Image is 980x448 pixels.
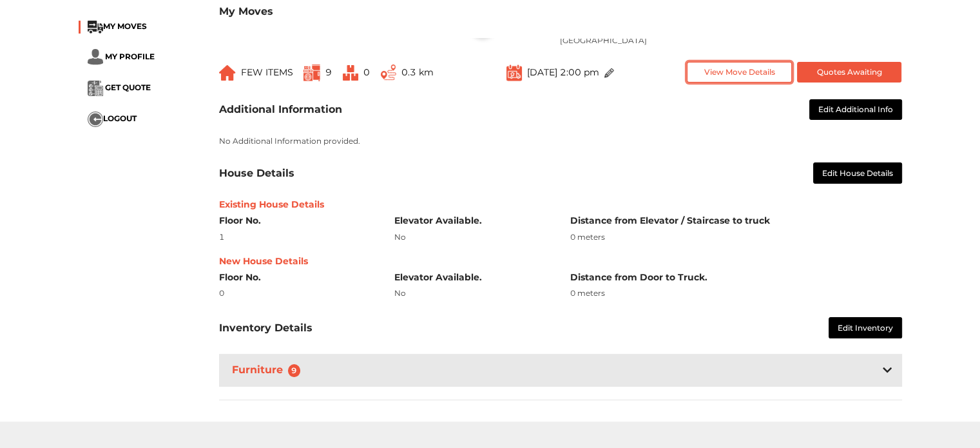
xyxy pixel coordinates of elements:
a: ... MY PROFILE [88,52,155,61]
span: [DATE] 2:00 pm [527,66,599,78]
div: 0 [219,287,376,299]
span: LOGOUT [103,113,137,123]
span: 9 [325,66,332,78]
div: No [394,231,551,243]
img: ... [506,64,522,81]
img: ... [604,68,614,78]
img: ... [88,21,103,34]
img: ... [219,65,236,81]
h3: Additional Information [219,103,342,115]
h6: Elevator Available. [394,215,551,226]
span: MY MOVES [103,21,147,31]
h6: Elevator Available. [394,272,551,283]
img: ... [343,65,358,81]
img: ... [88,81,103,96]
span: 9 [288,364,301,377]
button: ...LOGOUT [88,112,137,127]
div: No [394,287,551,299]
div: 1 [219,231,376,243]
button: Edit Inventory [829,317,902,338]
img: ... [303,64,320,81]
p: No Additional Information provided. [219,135,902,147]
span: GET QUOTE [105,83,151,92]
img: ... [88,49,103,65]
h3: My Moves [219,5,902,17]
h6: Existing House Details [219,199,902,210]
button: Edit House Details [813,162,902,184]
span: MY PROFILE [105,52,155,61]
div: 0 meters [570,287,902,299]
div: 0 meters [570,231,902,243]
button: Edit Additional Info [809,99,902,121]
img: ... [381,64,396,81]
h6: Floor No. [219,215,376,226]
h6: Distance from Door to Truck. [570,272,902,283]
h3: House Details [219,167,294,179]
button: View Move Details [687,62,792,83]
h6: New House Details [219,256,902,267]
h6: Floor No. [219,272,376,283]
span: 0 [363,66,370,78]
h6: Distance from Elevator / Staircase to truck [570,215,902,226]
h3: Inventory Details [219,322,312,334]
a: ...MY MOVES [88,21,147,31]
img: ... [88,112,103,127]
span: FEW ITEMS [241,66,293,78]
a: ... GET QUOTE [88,83,151,92]
button: Quotes Awaiting [797,62,902,83]
span: 0.3 km [401,66,434,78]
h3: Furniture [229,361,309,380]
